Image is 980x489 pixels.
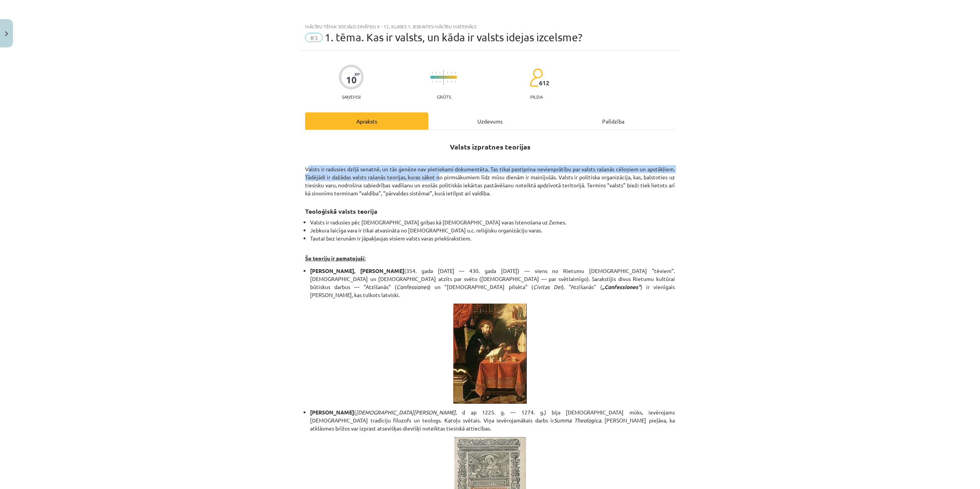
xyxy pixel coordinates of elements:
[455,72,456,74] img: icon-short-line-57e1e144782c952c97e751825c79c345078a6d821885a25fce030b3d8c18986b.svg
[439,81,440,83] img: icon-short-line-57e1e144782c952c97e751825c79c345078a6d821885a25fce030b3d8c18986b.svg
[305,255,364,262] u: Šo teoriju ir pamatojuši
[310,218,675,226] li: Valsts ir radusies pēc [DEMOGRAPHIC_DATA] gribas kā [DEMOGRAPHIC_DATA] varas īstenošana uz Zemes.
[447,72,448,74] img: icon-short-line-57e1e144782c952c97e751825c79c345078a6d821885a25fce030b3d8c18986b.svg
[533,283,562,290] em: Civitas Dei
[305,33,323,42] span: #3
[602,283,640,290] em: „Confessiones”
[305,24,675,29] div: Mācību tēma: Sociālo zinātņu ii - 12. klases 1. ieskaites mācību materiāls
[437,94,451,99] p: Grūts
[356,409,456,416] em: [DEMOGRAPHIC_DATA][PERSON_NAME]
[432,81,433,83] img: icon-short-line-57e1e144782c952c97e751825c79c345078a6d821885a25fce030b3d8c18986b.svg
[443,70,444,85] img: icon-long-line-d9ea69661e0d244f92f715978eff75569469978d946b2353a9bb055b3ed8787d.svg
[428,112,552,130] div: Uzdevums
[310,267,675,299] p: (354. gada [DATE] — 430. gada [DATE]) — viens no Rietumu [DEMOGRAPHIC_DATA] "tēviem". [DEMOGRAPHI...
[310,409,354,416] strong: [PERSON_NAME]
[364,255,366,262] u: :
[305,162,675,197] p: Valsts ir radusies dziļā senatnē, un tās ģenēze nav pietiekami dokumentēta. Tas tikai pastiprina ...
[447,81,448,83] img: icon-short-line-57e1e144782c952c97e751825c79c345078a6d821885a25fce030b3d8c18986b.svg
[539,80,549,86] span: 612
[310,408,675,432] p: ( , d ap 1225. g. — 1274. g.) bija [DEMOGRAPHIC_DATA] mūks, ievērojams [DEMOGRAPHIC_DATA] tradīci...
[451,81,452,83] img: icon-short-line-57e1e144782c952c97e751825c79c345078a6d821885a25fce030b3d8c18986b.svg
[432,72,433,74] img: icon-short-line-57e1e144782c952c97e751825c79c345078a6d821885a25fce030b3d8c18986b.svg
[339,94,364,99] p: Saņemsi
[450,142,531,151] strong: Valsts izpratnes teorijas
[529,68,543,87] img: students-c634bb4e5e11cddfef0936a35e636f08e4e9abd3cc4e673bd6f9a4125e45ecb1.svg
[436,72,436,74] img: icon-short-line-57e1e144782c952c97e751825c79c345078a6d821885a25fce030b3d8c18986b.svg
[325,31,582,44] span: 1. tēma. Kas ir valsts, un kāda ir valsts idejas izcelsme?
[354,72,359,76] span: XP
[310,267,404,274] strong: [PERSON_NAME], [PERSON_NAME]
[439,72,440,74] img: icon-short-line-57e1e144782c952c97e751825c79c345078a6d821885a25fce030b3d8c18986b.svg
[310,234,675,242] li: Tautai bez ierunām ir jāpakļaujas visiem valsts varas priekšrakstiem.
[451,72,452,74] img: icon-short-line-57e1e144782c952c97e751825c79c345078a6d821885a25fce030b3d8c18986b.svg
[530,94,542,99] p: pilda
[346,75,357,85] div: 10
[310,226,675,234] li: Jebkura laicīga vara ir tikai atvasināta no [DEMOGRAPHIC_DATA] u.c. reliģisku organizāciju varas.
[305,112,428,130] div: Apraksts
[397,283,429,290] em: Confessiones
[552,112,675,130] div: Palīdzība
[305,207,377,215] strong: Teoloģiskā valsts teorija
[436,81,436,83] img: icon-short-line-57e1e144782c952c97e751825c79c345078a6d821885a25fce030b3d8c18986b.svg
[5,31,8,36] img: icon-close-lesson-0947bae3869378f0d4975bcd49f059093ad1ed9edebbc8119c70593378902aed.svg
[554,417,601,424] em: Summa Theologica
[455,81,456,83] img: icon-short-line-57e1e144782c952c97e751825c79c345078a6d821885a25fce030b3d8c18986b.svg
